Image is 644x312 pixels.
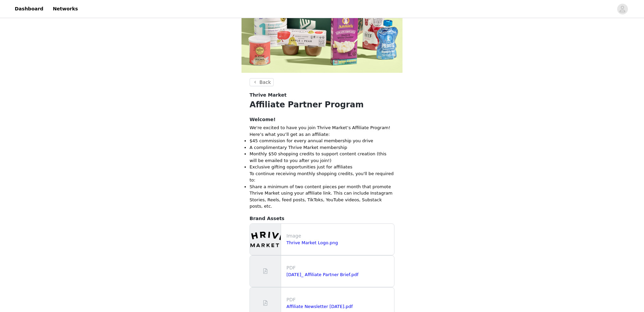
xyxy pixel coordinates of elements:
p: PDF [286,296,391,303]
p: Image [286,232,391,240]
a: Dashboard [11,1,47,16]
p: We're excited to have you join Thrive Market’s Affiliate Program! Here’s what you’ll get as an af... [250,124,394,138]
li: Exclusive gifting opportunities just for affiliates [250,164,394,170]
h4: Welcome! [250,116,394,123]
li: Share a minimum of two content pieces per month that promote Thrive Market using your affiliate l... [250,184,394,210]
a: Thrive Market Logo.png [286,240,338,245]
span: Thrive Market [250,92,286,99]
button: Back [250,78,274,86]
div: avatar [619,4,626,14]
a: Networks [49,1,82,16]
p: PDF [286,264,391,271]
a: Affiliate Newsletter [DATE].pdf [286,304,353,309]
h4: Brand Assets [250,215,394,222]
li: A complimentary Thrive Market membership [250,144,394,151]
h1: Affiliate Partner Program [250,99,394,111]
a: [DATE]_ Affiliate Partner Brief.pdf [286,272,359,277]
p: To continue receiving monthly shopping credits, you'll be required to: [250,170,394,184]
img: file [250,224,281,255]
li: $45 commission for every annual membership you drive [250,138,394,144]
li: Monthly $50 shopping credits to support content creation (this will be emailed to you after you j... [250,151,394,164]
